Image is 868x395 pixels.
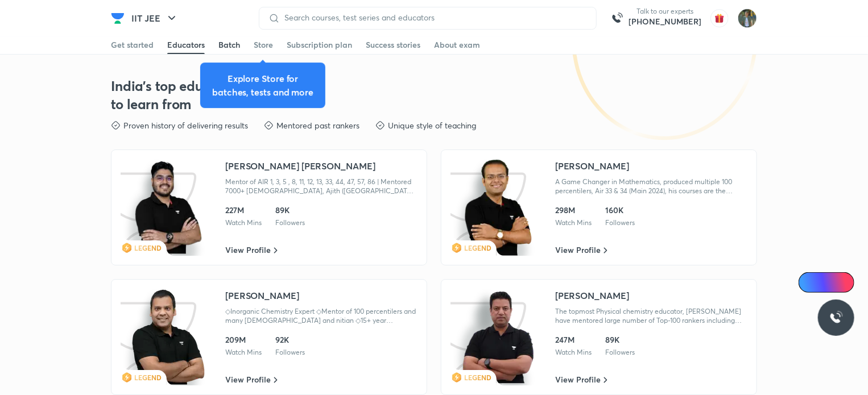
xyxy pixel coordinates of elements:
div: 227M [225,205,262,216]
span: LEGEND [134,373,162,382]
a: iconclassLEGEND[PERSON_NAME]The topmost Physical chemistry educator, [PERSON_NAME] have mentored ... [441,279,757,395]
span: LEGEND [464,373,491,382]
img: class [462,159,535,256]
img: icon [450,159,535,256]
img: class [132,289,205,385]
a: Success stories [366,36,420,54]
div: 89K [275,205,305,216]
img: icon [121,159,205,256]
div: A Game Changer in Mathematics, produced multiple 100 percentilers, Air 33 & 34 (Main 2024), his c... [555,177,747,196]
p: Unique style of teaching [388,120,476,131]
div: Followers [275,218,305,227]
a: iconclassLEGEND[PERSON_NAME] [PERSON_NAME]Mentor of AIR 1, 3, 5 , 8, 11, 12, 13, 33, 44, 47, 57, ... [111,149,427,265]
a: Get started [111,36,154,54]
div: [PERSON_NAME] [555,289,629,302]
p: Proven history of delivering results [123,120,248,131]
div: The topmost Physical chemistry educator, [PERSON_NAME] have mentored large number of Top-100 rank... [555,307,747,325]
div: Subscription plan [287,39,352,51]
div: About exam [434,39,480,51]
img: class [462,289,535,385]
div: Success stories [366,39,420,51]
img: icon [121,289,205,385]
button: IIT JEE [125,7,185,30]
span: LEGEND [134,243,162,252]
div: [PERSON_NAME] [PERSON_NAME] [225,159,375,173]
img: class [132,159,205,256]
div: 89K [605,334,635,346]
img: Company Logo [111,11,125,25]
a: Store [254,36,273,54]
p: Talk to our experts [629,7,701,16]
div: 247M [555,334,592,346]
div: Batch [218,39,240,51]
a: Subscription plan [287,36,352,54]
a: Batch [218,36,240,54]
div: Watch Mins [555,218,592,227]
img: ttu [829,311,843,325]
a: View Profile [225,374,278,385]
img: Akanksha Roy [738,9,757,28]
div: 92K [275,334,305,346]
div: 209M [225,334,262,346]
img: call-us [606,7,629,30]
a: Educators [167,36,205,54]
img: Icon [805,278,815,287]
a: View Profile [555,244,607,256]
span: LEGEND [464,243,491,252]
div: 160K [605,205,635,216]
a: View Profile [555,374,607,385]
a: iconclassLEGEND[PERSON_NAME]◇Inorganic Chemistry Expert ◇Mentor of 100 percentilers and many [DEM... [111,279,427,395]
a: [PHONE_NUMBER] [629,16,701,27]
div: [PERSON_NAME] [225,289,299,302]
a: Ai Doubts [799,272,854,293]
div: [PERSON_NAME] [555,159,629,173]
div: Watch Mins [555,348,592,357]
span: View Profile [225,244,271,256]
div: Educators [167,39,205,51]
span: View Profile [555,374,601,385]
span: View Profile [555,244,601,256]
h3: India's top educators to learn from [111,77,243,113]
div: Followers [605,348,635,357]
div: Followers [605,218,635,227]
p: Mentored past rankers [276,120,359,131]
a: View Profile [225,244,278,256]
div: Explore Store for batches, tests and more [209,72,316,99]
div: Watch Mins [225,348,262,357]
div: Followers [275,348,305,357]
div: Store [254,39,273,51]
span: View Profile [225,374,271,385]
div: ◇Inorganic Chemistry Expert ◇Mentor of 100 percentilers and many [DEMOGRAPHIC_DATA] and nitian ◇1... [225,307,418,325]
img: icon [450,289,535,385]
span: Ai Doubts [817,278,848,287]
div: Get started [111,39,154,51]
input: Search courses, test series and educators [280,13,587,22]
div: Watch Mins [225,218,262,227]
a: iconclassLEGEND[PERSON_NAME]A Game Changer in Mathematics, produced multiple 100 percentilers, Ai... [441,149,757,265]
a: About exam [434,36,480,54]
img: avatar [710,9,729,27]
div: 298M [555,205,592,216]
div: Mentor of AIR 1, 3, 5 , 8, 11, 12, 13, 33, 44, 47, 57, 86 | Mentored 7000+ [DEMOGRAPHIC_DATA], Aj... [225,177,418,196]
